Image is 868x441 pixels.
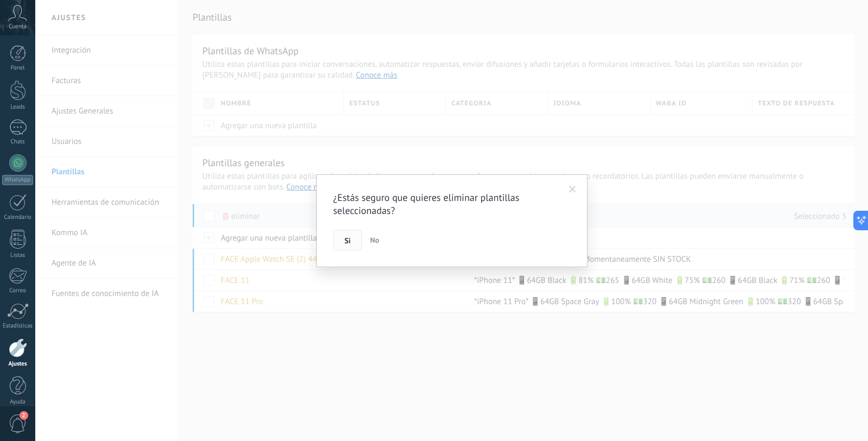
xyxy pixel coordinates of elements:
div: Correo [2,287,34,294]
span: 2 [20,411,28,420]
div: Ajustes [2,361,34,368]
div: Panel [2,65,34,72]
span: Si [344,237,350,244]
h2: ¿Estás seguro que quieres eliminar plantillas seleccionadas? [333,191,560,217]
button: Si [333,230,362,250]
div: Chats [2,138,34,146]
div: Calendario [2,214,34,221]
div: Ayuda [2,399,34,406]
div: WhatsApp [2,175,33,185]
span: Cuenta [9,23,27,30]
div: Leads [2,104,34,111]
span: No [370,235,379,245]
button: No [366,230,384,250]
div: Estadísticas [2,323,34,330]
div: Listas [2,252,34,259]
